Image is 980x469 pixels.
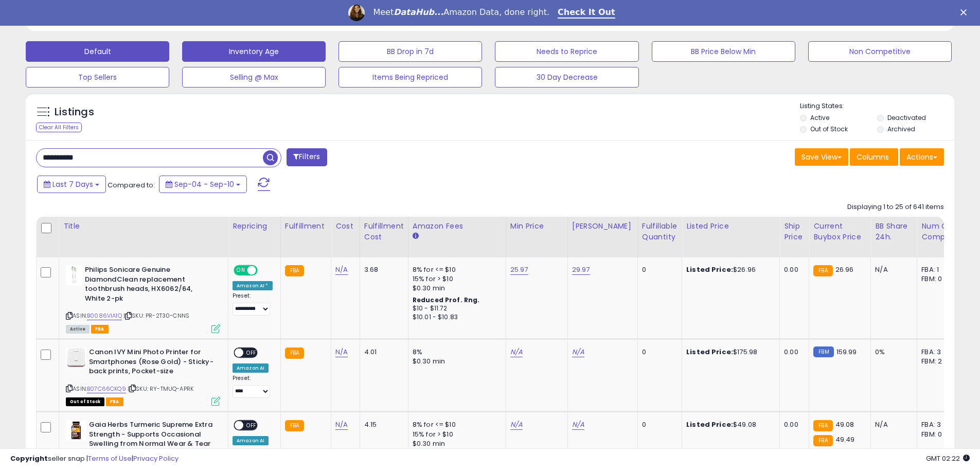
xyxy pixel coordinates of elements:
[960,9,971,15] div: Close
[133,454,179,463] a: Privacy Policy
[66,348,220,405] div: ASIN:
[875,221,913,242] div: BB Share 24h.
[123,311,189,320] span: | SKU: PR-2T30-CNNS
[813,346,833,357] small: FBM
[847,202,944,212] div: Displaying 1 to 25 of 641 items
[37,176,106,193] button: Last 7 Days
[510,347,523,357] a: N/A
[256,266,273,275] span: OFF
[921,274,955,284] div: FBM: 0
[243,421,260,430] span: OFF
[66,397,104,406] span: All listings that are currently out of stock and unavailable for purchase on Amazon
[10,454,48,463] strong: Copyright
[285,221,327,232] div: Fulfillment
[285,265,304,276] small: FBA
[572,265,590,275] a: 29.97
[63,221,224,232] div: Title
[26,41,169,62] button: Default
[66,265,82,286] img: 31M-s4DM1eL._SL40_.jpg
[900,148,944,166] button: Actions
[875,265,909,274] div: N/A
[243,349,260,357] span: OFF
[921,430,955,439] div: FBM: 0
[926,454,970,463] span: 2025-09-18 02:22 GMT
[335,221,355,232] div: Cost
[921,265,955,274] div: FBA: 1
[686,265,772,274] div: $26.96
[800,101,954,111] p: Listing States:
[784,265,801,274] div: 0.00
[364,265,400,274] div: 3.68
[108,180,155,190] span: Compared to:
[10,454,179,464] div: seller snap | |
[572,347,584,357] a: N/A
[572,221,633,232] div: [PERSON_NAME]
[836,347,857,357] span: 159.99
[413,284,498,293] div: $0.30 min
[495,67,638,88] button: 30 Day Decrease
[810,125,848,133] label: Out of Stock
[287,148,327,166] button: Filters
[921,348,955,357] div: FBA: 3
[875,420,909,429] div: N/A
[875,348,909,357] div: 0%
[813,265,832,276] small: FBA
[338,67,482,88] button: Items Being Repriced
[233,375,273,398] div: Preset:
[887,113,926,122] label: Deactivated
[66,325,90,334] span: All listings currently available for purchase on Amazon
[413,221,502,232] div: Amazon Fees
[364,221,404,242] div: Fulfillment Cost
[810,113,829,122] label: Active
[66,348,86,368] img: 31ejkQUlyKL._SL40_.jpg
[335,347,348,357] a: N/A
[373,7,549,18] div: Meet Amazon Data, done right.
[364,348,400,357] div: 4.01
[52,179,93,189] span: Last 7 Days
[921,357,955,366] div: FBM: 2
[88,454,132,463] a: Terms of Use
[394,7,443,17] i: DataHub...
[813,221,866,242] div: Current Buybox Price
[85,265,210,306] b: Philips Sonicare Genuine DiamondClean replacement toothbrush heads, HX6062/64, White 2-pk
[87,385,126,393] a: B07C66CKQ9
[233,363,269,373] div: Amazon AI
[26,67,169,88] button: Top Sellers
[642,348,674,357] div: 0
[413,296,480,304] b: Reduced Prof. Rng.
[510,265,528,275] a: 25.97
[784,348,801,357] div: 0.00
[510,221,563,232] div: Min Price
[642,221,678,242] div: Fulfillable Quantity
[285,420,304,431] small: FBA
[835,420,854,429] span: 49.08
[55,105,94,119] h5: Listings
[795,148,848,166] button: Save View
[887,125,915,133] label: Archived
[89,348,214,379] b: Canon IVY Mini Photo Printer for Smartphones (Rose Gold) - Sticky-back prints, Pocket-size
[413,348,498,357] div: 8%
[413,274,498,284] div: 15% for > $10
[642,420,674,429] div: 0
[413,232,419,241] small: Amazon Fees.
[413,420,498,429] div: 8% for <= $10
[338,41,482,62] button: BB Drop in 7d
[686,420,772,429] div: $49.08
[652,41,795,62] button: BB Price Below Min
[87,311,122,320] a: B0086VIA1Q
[686,420,733,429] b: Listed Price:
[921,420,955,429] div: FBA: 3
[413,430,498,439] div: 15% for > $10
[66,420,86,441] img: 41HAupoKOeL._SL40_.jpg
[233,221,276,232] div: Repricing
[686,348,772,357] div: $175.98
[91,325,109,334] span: FBA
[285,348,304,359] small: FBA
[182,67,326,88] button: Selling @ Max
[36,123,82,132] div: Clear All Filters
[413,313,498,322] div: $10.01 - $10.83
[495,41,638,62] button: Needs to Reprice
[510,420,523,430] a: N/A
[686,347,733,357] b: Listed Price:
[348,5,365,21] img: Profile image for Georgie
